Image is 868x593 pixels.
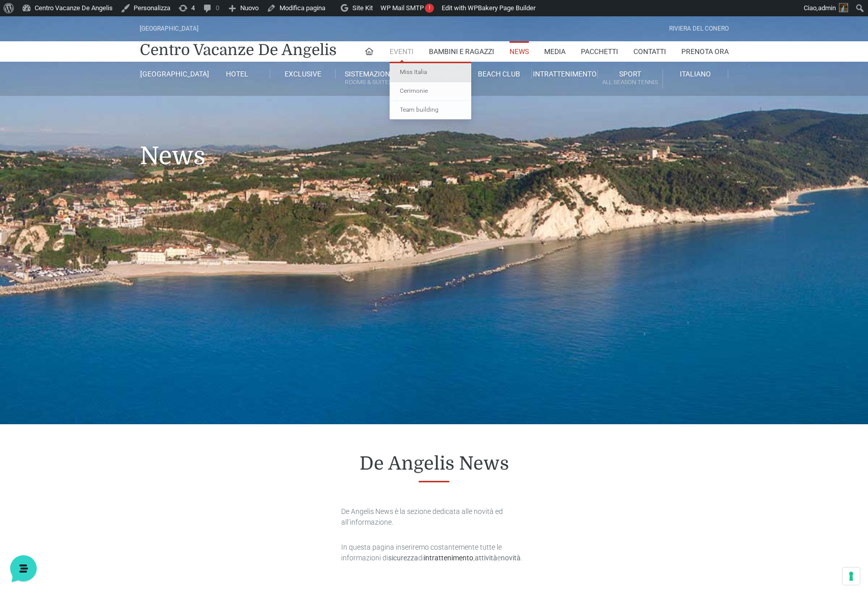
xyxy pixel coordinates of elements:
a: Pacchetti [581,41,618,62]
a: Centro Vacanze De Angelis [140,40,337,60]
a: SportAll Season Tennis [598,69,663,88]
span: [PERSON_NAME] [43,114,162,124]
small: Rooms & Suites [336,78,400,87]
a: SistemazioniRooms & Suites [336,69,401,88]
strong: attività [475,554,497,562]
p: In questa pagina inseriremo costantemente tutte le informazioni di di , e . [341,542,527,563]
span: admin [818,4,836,12]
div: Riviera Del Conero [669,24,729,34]
button: Help [133,327,196,351]
span: Italiano [680,70,711,78]
a: Bambini e Ragazzi [429,41,494,62]
span: ! [425,4,434,13]
strong: novità [501,554,521,562]
input: Search for an Article... [23,208,167,218]
a: Beach Club [467,69,532,79]
p: De Angelis News è la sezione dedicata alle novità ed all’informazione. [341,506,527,528]
p: Help [158,342,171,351]
button: Home [8,327,71,351]
a: Miss Italia [390,63,471,82]
p: [DATE] [168,114,188,123]
a: Open Help Center [127,186,188,194]
a: Cerimonie [390,82,471,101]
a: Media [544,41,566,62]
button: Le tue preferenze relative al consenso per le tecnologie di tracciamento [843,568,860,585]
a: Contatti [633,41,666,62]
h1: De Angelis News [341,453,527,475]
button: Messages [71,327,134,351]
span: Site Kit [352,4,373,12]
a: [GEOGRAPHIC_DATA] [140,69,205,79]
span: Your Conversations [16,98,83,106]
img: light [16,115,37,136]
p: Home [31,342,48,351]
h2: Hello from [GEOGRAPHIC_DATA] 👋 [8,8,171,57]
div: [GEOGRAPHIC_DATA] [140,24,198,34]
a: Intrattenimento [532,69,597,79]
span: Start a Conversation [73,151,143,159]
strong: sicurezza [388,554,418,562]
a: Team building [390,101,471,119]
a: Exclusive [270,69,336,79]
a: News [509,41,529,62]
a: Hotel [205,69,270,79]
a: intrattenimento [424,554,473,562]
a: Italiano [663,69,728,79]
a: See all [165,98,188,106]
p: Messages [88,342,117,351]
small: All Season Tennis [598,78,662,87]
a: [PERSON_NAME]Ciao! Benvenuto al [GEOGRAPHIC_DATA]! Come posso aiutarti![DATE] [12,110,192,141]
p: La nostra missione è rendere la tua esperienza straordinaria! [8,61,171,82]
a: Eventi [390,41,414,62]
p: Ciao! Benvenuto al [GEOGRAPHIC_DATA]! Come posso aiutarti! [43,126,162,137]
span: Find an Answer [16,186,69,194]
iframe: Customerly Messenger Launcher [8,553,39,584]
h1: News [140,96,729,186]
button: Start a Conversation [16,145,188,165]
a: Prenota Ora [681,41,729,62]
